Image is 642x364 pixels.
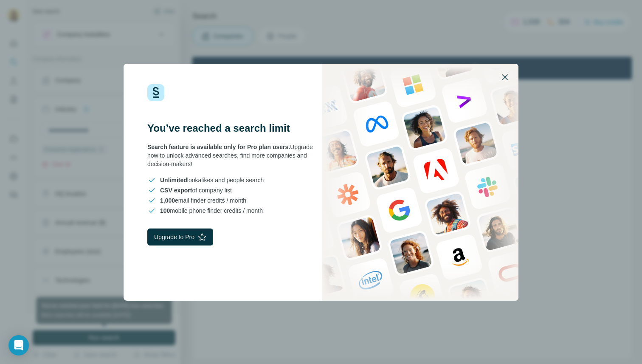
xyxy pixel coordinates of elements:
[147,121,321,135] h3: You’ve reached a search limit
[160,206,263,215] span: mobile phone finder credits / month
[160,207,170,214] span: 100
[322,64,518,301] img: Surfe Stock Photo - showing people and technologies
[160,176,264,184] span: lookalikes and people search
[147,143,321,168] div: Upgrade now to unlock advanced searches, find more companies and decision-makers!
[147,229,213,245] button: Upgrade to Pro
[160,187,192,194] span: CSV export
[160,177,187,183] span: Unlimited
[8,335,29,356] div: Open Intercom Messenger
[147,144,290,150] span: Search feature is available only for Pro plan users.
[160,197,175,204] span: 1,000
[160,196,246,205] span: email finder credits / month
[160,2,280,20] div: Upgrade plan for full access to Surfe
[160,186,232,195] span: of company list
[147,84,164,101] img: Surfe Logo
